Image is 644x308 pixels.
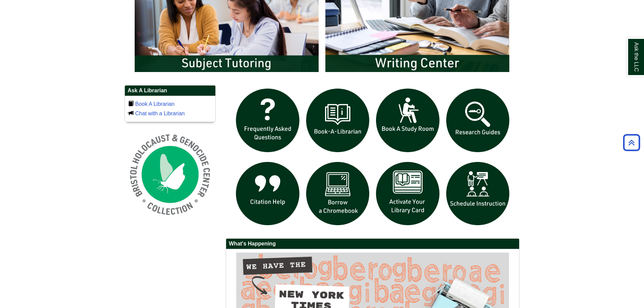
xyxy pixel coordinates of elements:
[373,85,443,156] img: book a study room icon links to book a study room web page
[125,129,216,220] img: Holocaust and Genocide Collection
[621,138,642,147] a: Back to Top
[303,85,373,156] img: Book a Librarian icon links to book a librarian web page
[135,101,175,107] a: Book A Librarian
[443,85,513,156] img: Research Guides icon links to research guides web page
[125,86,215,96] h2: Ask A Librarian
[233,85,303,156] img: frequently asked questions
[233,85,513,232] div: slideshow
[233,159,303,229] img: citation help icon links to citation help guide page
[373,159,443,229] img: activate Library Card icon links to form to activate student ID into library card
[226,239,519,249] h2: What's Happening
[443,159,513,229] img: For faculty. Schedule Library Instruction icon links to form.
[135,111,185,116] a: Chat with a Librarian
[303,159,373,229] img: Borrow a chromebook icon links to the borrow a chromebook web page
